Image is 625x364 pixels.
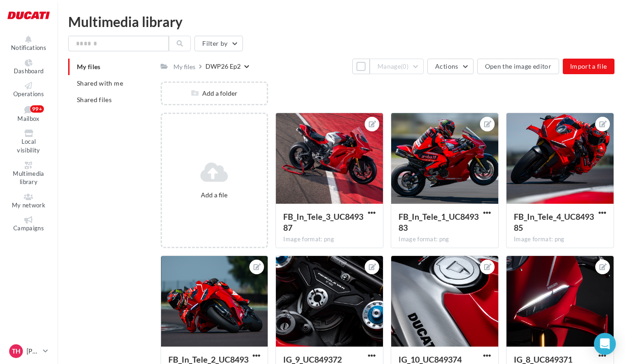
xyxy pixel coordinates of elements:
[514,235,606,244] div: Image format: png
[12,201,45,209] span: My network
[594,333,616,355] div: Open Intercom Messenger
[7,57,50,77] a: Dashboard
[194,36,242,51] button: Filter by
[162,89,267,98] div: Add a folder
[514,212,594,233] span: FB_In_Tele_4_UC849385
[7,34,50,54] button: Notifications
[401,63,409,70] span: (0)
[30,105,44,113] div: 99+
[563,59,614,74] button: Import a file
[435,62,458,70] span: Actions
[399,212,479,233] span: FB_In_Tele_1_UC849383
[68,15,614,28] div: Multimedia library
[7,191,50,211] a: My network
[477,59,559,74] button: Open the image editor
[7,160,50,188] a: Multimedia library
[283,212,363,233] span: FB_In_Tele_3_UC849387
[77,96,112,103] span: Shared files
[570,62,607,70] span: Import a file
[399,235,491,244] div: Image format: png
[11,44,46,51] span: Notifications
[13,90,44,98] span: Operations
[77,79,123,87] span: Shared with me
[17,138,40,154] span: Local visibility
[283,235,376,244] div: Image format: png
[166,190,264,200] div: Add a file
[77,63,101,71] span: My files
[205,62,241,71] div: DWP26 Ep2
[17,115,39,122] span: Mailbox
[27,347,39,356] p: [PERSON_NAME]
[13,224,44,232] span: Campaigns
[427,59,473,74] button: Actions
[12,347,21,356] span: TH
[7,103,50,125] a: Mailbox 99+
[7,342,50,360] a: TH [PERSON_NAME]
[14,67,44,75] span: Dashboard
[13,170,44,186] span: Multimedia library
[7,80,50,100] a: Operations
[7,214,50,234] a: Campaigns
[370,59,424,74] button: Manage(0)
[173,62,195,71] div: My files
[7,128,50,156] a: Local visibility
